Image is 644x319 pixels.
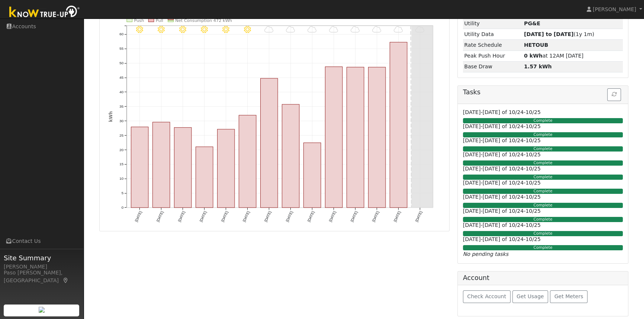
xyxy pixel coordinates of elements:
[119,61,123,65] text: 50
[282,104,299,208] rect: onclick=""
[512,290,548,303] button: Get Usage
[463,189,623,194] div: Complete
[155,18,163,23] text: Pull
[463,217,623,222] div: Complete
[6,4,84,21] img: Know True-Up
[524,64,552,69] strong: 1.57 kWh
[217,129,234,208] rect: onclick=""
[393,210,401,222] text: [DATE]
[196,147,213,208] rect: onclick=""
[524,20,540,26] strong: ID: 17415535, authorized: 10/14/25
[463,146,623,152] div: Complete
[463,160,623,166] div: Complete
[260,78,277,208] rect: onclick=""
[463,290,511,303] button: Check Account
[199,210,207,222] text: [DATE]
[463,51,523,61] td: Peak Push Hour
[286,26,295,33] i: 10/07 - MostlyCloudy
[285,210,293,222] text: [DATE]
[524,31,594,37] span: (1y 1m)
[152,122,170,208] rect: onclick=""
[463,175,623,180] div: Complete
[119,47,123,51] text: 55
[524,53,542,59] strong: 0 kWh
[463,208,623,214] h6: [DATE]-[DATE] of 10/24-10/25
[463,194,623,200] h6: [DATE]-[DATE] of 10/24-10/25
[463,231,623,236] div: Complete
[463,274,489,281] h5: Account
[136,26,143,33] i: 9/30 - MostlyClear
[524,42,548,48] strong: S
[463,40,523,51] td: Rate Schedule
[463,29,523,40] td: Utility Data
[325,67,342,208] rect: onclick=""
[119,176,123,180] text: 10
[239,115,256,208] rect: onclick=""
[467,293,506,299] span: Check Account
[523,51,623,61] td: at 12AM [DATE]
[372,26,381,33] i: 10/11 - MostlyCloudy
[463,236,623,242] h6: [DATE]-[DATE] of 10/24-10/25
[244,26,251,33] i: 10/05 - MostlyClear
[119,90,123,94] text: 40
[4,263,80,271] div: [PERSON_NAME]
[463,18,523,29] td: Utility
[303,143,321,208] rect: onclick=""
[131,127,148,208] rect: onclick=""
[463,222,623,228] h6: [DATE]-[DATE] of 10/24-10/25
[351,26,360,33] i: 10/10 - MostlyCloudy
[121,205,123,209] text: 0
[463,137,623,144] h6: [DATE]-[DATE] of 10/24-10/25
[524,31,573,37] strong: [DATE] to [DATE]
[177,210,186,222] text: [DATE]
[179,26,186,33] i: 10/02 - MostlyClear
[463,166,623,172] h6: [DATE]-[DATE] of 10/24-10/25
[607,88,621,101] button: Refresh
[328,210,337,222] text: [DATE]
[119,104,123,108] text: 35
[264,26,274,33] i: 10/06 - MostlyCloudy
[119,75,123,79] text: 45
[593,6,636,12] span: [PERSON_NAME]
[62,277,69,283] a: Map
[463,61,523,72] td: Base Draw
[119,162,123,166] text: 15
[222,26,229,33] i: 10/04 - MostlyClear
[347,67,364,208] rect: onclick=""
[119,32,123,36] text: 60
[516,293,544,299] span: Get Usage
[350,210,358,222] text: [DATE]
[554,293,583,299] span: Get Meters
[119,148,123,152] text: 20
[201,26,208,33] i: 10/03 - MostlyClear
[108,111,113,122] text: kWh
[414,210,423,222] text: [DATE]
[134,210,142,222] text: [DATE]
[329,26,338,33] i: 10/09 - MostlyCloudy
[121,191,123,195] text: 5
[463,132,623,137] div: Complete
[463,251,508,257] i: No pending tasks
[242,210,250,222] text: [DATE]
[371,210,380,222] text: [DATE]
[174,127,191,208] rect: onclick=""
[390,42,407,208] rect: onclick=""
[463,203,623,208] div: Complete
[463,88,623,96] h5: Tasks
[550,290,587,303] button: Get Meters
[368,67,385,208] rect: onclick=""
[119,133,123,137] text: 25
[263,210,272,222] text: [DATE]
[175,18,232,23] text: Net Consumption 472 kWh
[39,307,45,313] img: retrieve
[463,109,623,115] h6: [DATE]-[DATE] of 10/24-10/25
[155,210,164,222] text: [DATE]
[220,210,229,222] text: [DATE]
[4,253,80,263] span: Site Summary
[463,123,623,130] h6: [DATE]-[DATE] of 10/24-10/25
[158,26,165,33] i: 10/01 - MostlyClear
[463,118,623,123] div: Complete
[463,245,623,250] div: Complete
[463,180,623,186] h6: [DATE]-[DATE] of 10/24-10/25
[134,18,144,23] text: Push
